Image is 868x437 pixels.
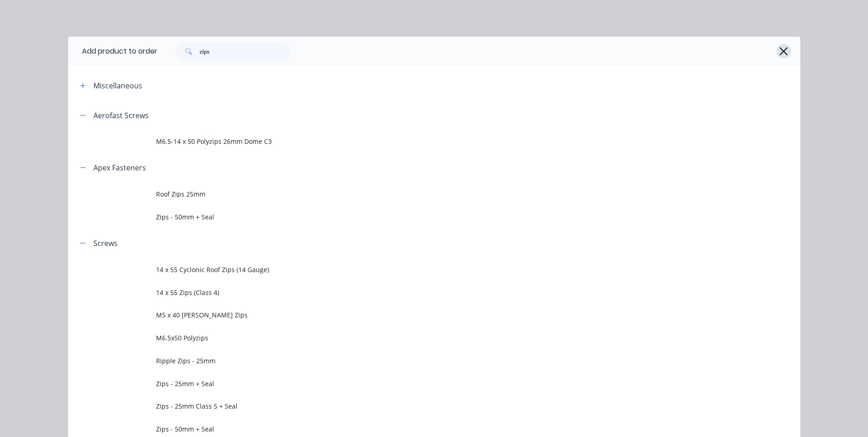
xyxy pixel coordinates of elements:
span: M5 x 40 [PERSON_NAME] Zips [156,310,671,320]
span: 14 x 55 Cyclonic Roof Zips (14 Gauge) [156,265,671,274]
span: Zips - 50mm + Seal [156,424,671,434]
span: Roof Zips 25mm [156,189,671,199]
span: M6.5x50 Polyzips [156,333,671,343]
span: Zips - 50mm + Seal [156,212,671,222]
span: M6.5-14 x 50 Polyzips 26mm Dome C3 [156,137,671,146]
div: Add product to order [68,37,157,66]
div: Aerofast Screws [93,110,149,121]
span: 14 x 55 Zips (Class 4) [156,288,671,297]
span: Zips - 25mm Class 5 + Seal [156,401,671,411]
div: Screws [93,238,118,249]
span: Ripple Zips - 25mm [156,356,671,366]
div: Apex Fasteners [93,162,146,173]
span: Zips - 25mm + Seal [156,379,671,388]
div: Miscellaneous [93,80,142,91]
input: Search... [199,42,290,60]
